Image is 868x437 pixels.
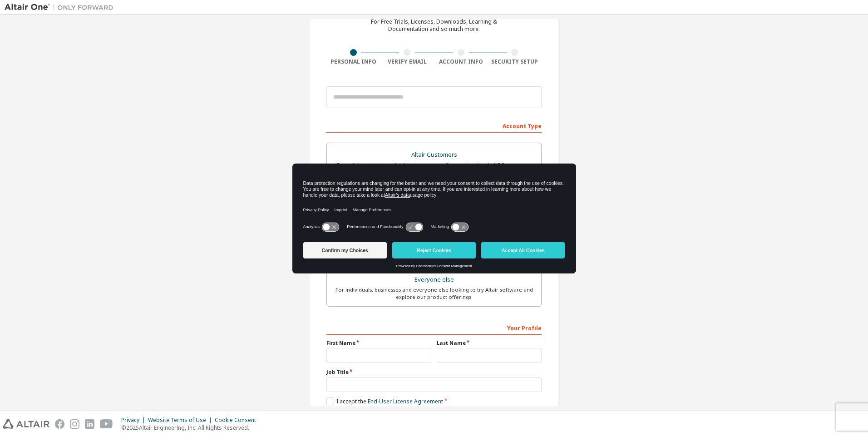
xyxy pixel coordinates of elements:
div: Account Type [326,118,542,133]
div: Verify Email [380,58,434,65]
img: altair_logo.svg [3,419,49,429]
img: youtube.svg [100,419,113,429]
label: Job Title [326,368,542,376]
a: End-User License Agreement [368,397,443,405]
label: First Name [326,339,431,347]
div: Everyone else [332,273,536,286]
img: linkedin.svg [85,419,94,429]
img: facebook.svg [55,419,64,429]
img: instagram.svg [70,419,79,429]
div: Security Setup [488,58,542,65]
div: Altair Customers [332,149,536,161]
div: For existing customers looking to access software downloads, HPC resources, community, trainings ... [332,161,536,176]
div: Account Info [434,58,488,65]
div: Cookie Consent [215,417,261,424]
div: Personal Info [326,58,380,65]
p: © 2025 Altair Engineering, Inc. All Rights Reserved. [121,424,261,432]
label: Last Name [437,339,542,347]
div: Your Profile [326,320,542,335]
div: Website Terms of Use [148,417,215,424]
div: Privacy [121,417,148,424]
img: Altair One [5,3,118,12]
div: For individuals, businesses and everyone else looking to try Altair software and explore our prod... [332,286,536,301]
label: I accept the [326,397,443,405]
div: For Free Trials, Licenses, Downloads, Learning & Documentation and so much more. [371,18,497,33]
